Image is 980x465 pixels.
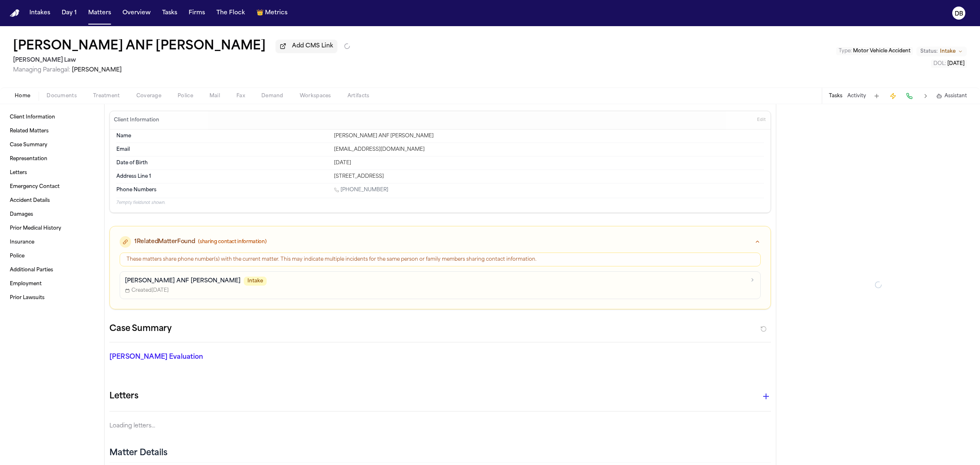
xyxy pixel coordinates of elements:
[10,9,20,17] a: Home
[916,47,967,56] button: Change status from Intake
[334,160,764,166] div: [DATE]
[15,93,30,99] span: Home
[47,93,77,99] span: Documents
[334,133,764,139] div: [PERSON_NAME] ANF [PERSON_NAME]
[757,117,766,123] span: Edit
[136,93,161,99] span: Coverage
[116,173,329,180] dt: Address Line 1
[7,111,98,124] a: Client Information
[7,236,98,249] a: Insurance
[334,146,764,153] div: [EMAIL_ADDRESS][DOMAIN_NAME]
[933,61,946,66] span: DOL :
[7,180,98,193] a: Emergency Contact
[836,47,913,55] button: Edit Type: Motor Vehicle Accident
[125,287,169,294] span: Created [DATE]
[109,421,771,431] p: Loading letters...
[904,90,915,102] button: Make a Call
[839,49,852,54] span: Type :
[7,291,98,304] a: Prior Lawsuits
[109,352,323,362] p: [PERSON_NAME] Evaluation
[7,264,98,277] a: Additional Parties
[209,93,220,99] span: Mail
[7,139,98,152] a: Case Summary
[112,117,161,123] h3: Client Information
[127,256,754,263] div: These matters share phone number(s) with the current matter. This may indicate multiple incidents...
[13,39,266,54] button: Edit matter name
[119,6,154,20] button: Overview
[887,90,899,102] button: Create Immediate Task
[125,277,241,285] p: [PERSON_NAME] ANF [PERSON_NAME]
[300,93,331,99] span: Workspaces
[853,49,911,54] span: Motor Vehicle Accident
[116,146,329,153] dt: Email
[920,48,938,55] span: Status:
[940,48,955,55] span: Intake
[7,208,98,221] a: Damages
[58,6,80,20] button: Day 1
[120,271,761,299] a: [PERSON_NAME] ANF [PERSON_NAME]IntakeCreated[DATE]
[13,56,350,65] h2: [PERSON_NAME] Law
[7,125,98,138] a: Related Matters
[261,93,283,99] span: Demand
[755,114,768,127] button: Edit
[334,173,764,180] div: [STREET_ADDRESS]
[10,9,20,17] img: Finch Logo
[116,200,764,206] p: 7 empty fields not shown.
[26,6,53,20] button: Intakes
[7,222,98,235] a: Prior Medical History
[931,60,967,68] button: Edit DOL: 2025-08-14
[936,93,967,99] button: Assistant
[109,390,138,403] h1: Letters
[116,160,329,166] dt: Date of Birth
[7,194,98,207] a: Accident Details
[334,187,388,193] a: Call 1 (404) 516-7833
[7,277,98,291] a: Employment
[871,90,882,102] button: Add Task
[116,133,329,139] dt: Name
[944,93,967,99] span: Assistant
[847,93,866,99] button: Activity
[276,40,337,53] button: Add CMS Link
[7,166,98,179] a: Letters
[829,93,842,99] button: Tasks
[116,187,156,193] span: Phone Numbers
[13,67,70,73] span: Managing Paralegal:
[236,93,245,99] span: Fax
[7,152,98,165] a: Representation
[159,6,180,20] button: Tasks
[7,250,98,263] a: Police
[185,6,208,20] button: Firms
[244,277,267,286] span: Intake
[253,6,291,20] button: crownMetrics
[213,6,248,20] button: The Flock
[198,239,266,245] span: (sharing contact information)
[72,67,122,73] span: [PERSON_NAME]
[347,93,370,99] span: Artifacts
[85,6,114,20] button: Matters
[109,447,167,459] h2: Matter Details
[110,226,771,253] button: 1RelatedMatterFound(sharing contact information)
[178,93,193,99] span: Police
[134,238,195,246] span: 1 Related Matter Found
[947,61,964,66] span: [DATE]
[109,322,171,335] h2: Case Summary
[93,93,120,99] span: Treatment
[13,39,266,54] h1: [PERSON_NAME] ANF [PERSON_NAME]
[292,42,333,50] span: Add CMS Link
